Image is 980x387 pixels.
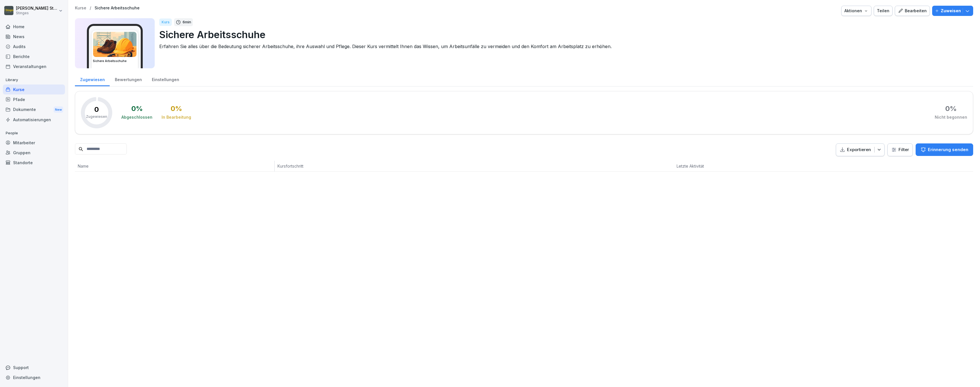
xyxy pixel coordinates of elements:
[131,105,143,112] div: 0 %
[86,114,107,119] p: Zugewiesen
[3,61,65,71] a: Veranstaltungen
[3,42,65,52] a: Audits
[277,163,521,169] p: Kursfortschritt
[3,363,65,372] div: Support
[121,114,152,120] div: Abgeschlossen
[3,115,65,125] a: Automatisierungen
[3,138,65,148] a: Mitarbeiter
[898,8,927,14] div: Bearbeiten
[159,43,969,50] p: Erfahren Sie alles über die Bedeutung sicherer Arbeitsschuhe, ihre Auswahl und Pflege. Dieser Kur...
[841,6,871,16] button: Aktionen
[183,19,191,25] p: 6 min
[159,18,172,26] div: Kurs
[3,104,65,115] div: Dokumente
[3,75,65,85] p: Library
[945,105,957,112] div: 0 %
[16,6,58,11] p: [PERSON_NAME] Stinges
[895,6,930,16] button: Bearbeiten
[3,32,65,42] a: News
[93,32,136,57] img: r1d6outpkga39bq9xubu4j3c.png
[941,8,961,14] p: Zuweisen
[162,114,191,120] div: In Bearbeitung
[874,6,893,16] button: Teilen
[90,6,91,11] p: /
[877,8,889,14] div: Teilen
[836,143,885,156] button: Exportieren
[3,85,65,94] a: Kurse
[932,6,973,16] button: Zuweisen
[916,143,973,156] button: Erinnerung senden
[159,27,969,42] p: Sichere Arbeitsschuhe
[844,8,868,14] div: Aktionen
[147,72,184,86] a: Einstellungen
[94,106,99,113] p: 0
[75,6,86,11] a: Kurse
[847,147,871,153] p: Exportieren
[888,144,912,156] button: Filter
[54,106,63,113] div: New
[935,114,967,120] div: Nicht begonnen
[3,158,65,168] a: Standorte
[891,147,909,153] div: Filter
[3,372,65,382] a: Einstellungen
[3,148,65,158] a: Gruppen
[677,163,796,169] p: Letzte Aktivität
[93,59,137,63] h3: Sichere Arbeitsschuhe
[75,72,110,86] a: Zugewiesen
[95,6,140,11] a: Sichere Arbeitsschuhe
[928,147,968,153] p: Erinnerung senden
[3,22,65,32] a: Home
[78,163,271,169] p: Name
[3,104,65,115] a: DokumenteNew
[16,11,58,15] p: Stinges
[3,94,65,104] a: Pfade
[3,129,65,138] p: People
[171,105,182,112] div: 0 %
[110,72,147,86] a: Bewertungen
[3,52,65,61] a: Berichte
